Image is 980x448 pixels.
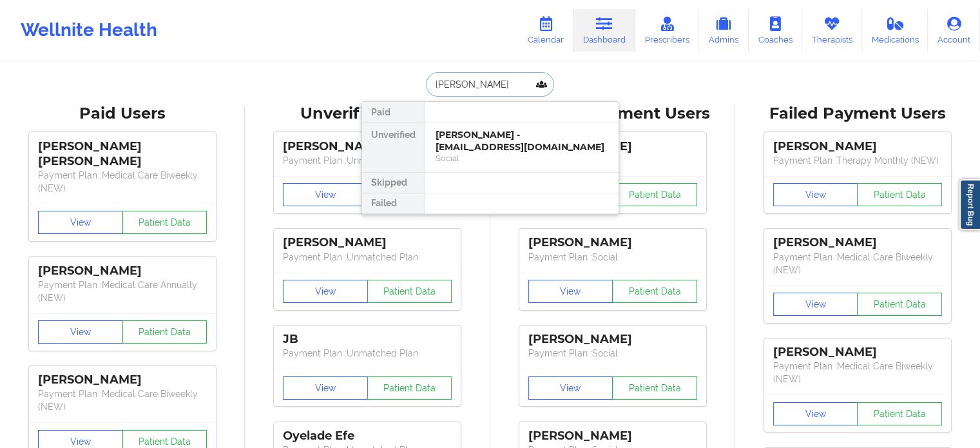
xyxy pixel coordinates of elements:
a: Account [928,9,980,52]
div: [PERSON_NAME] [528,332,697,347]
div: [PERSON_NAME] [773,345,942,360]
div: JB [283,332,452,347]
a: Admins [698,9,749,52]
button: Patient Data [122,211,207,234]
div: Failed [362,193,425,214]
a: Medications [862,9,928,52]
div: Paid [362,102,425,122]
a: Coaches [749,9,802,52]
button: View [283,376,368,400]
div: Paid Users [9,104,236,124]
p: Payment Plan : Unmatched Plan [283,251,452,264]
a: Report Bug [959,179,980,230]
a: Dashboard [573,9,635,52]
div: [PERSON_NAME] [38,373,207,387]
button: Patient Data [367,376,452,400]
a: Calendar [518,9,573,52]
button: Patient Data [612,280,697,303]
button: View [283,183,368,206]
button: View [773,293,858,316]
button: View [528,376,613,400]
button: Patient Data [857,402,942,425]
button: View [38,320,123,344]
button: View [773,183,858,206]
a: Prescribers [635,9,699,52]
div: [PERSON_NAME] [773,139,942,154]
div: Skipped [362,173,425,193]
p: Payment Plan : Medical Care Biweekly (NEW) [38,169,207,195]
button: View [773,402,858,425]
div: Social [436,153,608,164]
p: Payment Plan : Medical Care Biweekly (NEW) [773,360,942,385]
p: Payment Plan : Medical Care Biweekly (NEW) [773,251,942,277]
button: View [38,211,123,234]
div: [PERSON_NAME] [PERSON_NAME] [38,139,207,169]
button: View [528,280,613,303]
button: Patient Data [612,376,697,400]
div: Failed Payment Users [744,104,971,124]
div: Unverified Users [254,104,481,124]
a: Therapists [802,9,862,52]
div: [PERSON_NAME] - [EMAIL_ADDRESS][DOMAIN_NAME] [436,129,608,153]
p: Payment Plan : Therapy Monthly (NEW) [773,154,942,167]
div: Unverified [362,122,425,173]
button: View [283,280,368,303]
button: Patient Data [122,320,207,344]
button: Patient Data [612,183,697,206]
p: Payment Plan : Medical Care Annually (NEW) [38,278,207,304]
div: [PERSON_NAME] [528,235,697,250]
p: Payment Plan : Medical Care Biweekly (NEW) [38,387,207,413]
button: Patient Data [857,293,942,316]
div: [PERSON_NAME] [283,235,452,250]
div: [PERSON_NAME] [773,235,942,250]
p: Payment Plan : Unmatched Plan [283,347,452,360]
div: [PERSON_NAME] [38,264,207,278]
div: [PERSON_NAME] [283,139,452,154]
p: Payment Plan : Social [528,347,697,360]
button: Patient Data [857,183,942,206]
div: [PERSON_NAME] [528,429,697,443]
div: Oyelade Efe [283,429,452,443]
button: Patient Data [367,280,452,303]
p: Payment Plan : Social [528,251,697,264]
p: Payment Plan : Unmatched Plan [283,154,452,167]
